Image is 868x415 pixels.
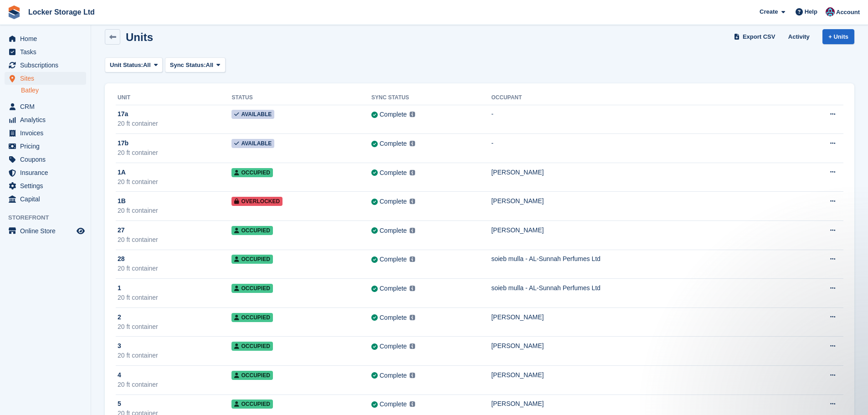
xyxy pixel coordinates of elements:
span: Occupied [231,284,272,293]
div: [PERSON_NAME] [491,196,791,206]
div: [PERSON_NAME] [491,399,791,409]
div: 20 ft container [118,322,231,332]
div: 20 ft container [118,148,231,158]
span: Occupied [231,168,272,177]
div: Complete [380,226,407,236]
div: 20 ft container [118,380,231,389]
div: [PERSON_NAME] [491,370,791,380]
a: menu [5,127,86,139]
a: menu [5,193,86,205]
span: Overlocked [231,197,282,206]
a: menu [5,32,86,45]
span: Sync Status: [170,61,206,70]
button: Unit Status: All [105,57,163,72]
th: Occupant [491,91,791,105]
div: Complete [380,168,407,178]
td: - [491,134,791,163]
span: Help [805,7,817,16]
span: Insurance [20,166,75,179]
span: Unit Status: [110,61,143,70]
a: menu [5,166,86,179]
div: [PERSON_NAME] [491,313,791,322]
span: 17a [118,109,128,119]
span: Export CSV [743,32,776,41]
a: menu [5,113,86,126]
img: icon-info-grey-7440780725fd019a000dd9b08b2336e03edf1995a4989e88bcd33f0948082b44.svg [410,170,415,175]
span: Available [231,139,274,148]
span: Subscriptions [20,59,75,72]
a: menu [5,140,86,153]
img: stora-icon-8386f47178a22dfd0bd8f6a31ec36ba5ce8667c1dd55bd0f319d3a0aa187defe.svg [7,5,21,19]
span: Capital [20,193,75,205]
div: 20 ft container [118,293,231,302]
img: icon-info-grey-7440780725fd019a000dd9b08b2336e03edf1995a4989e88bcd33f0948082b44.svg [410,112,415,117]
span: All [206,61,214,70]
img: icon-info-grey-7440780725fd019a000dd9b08b2336e03edf1995a4989e88bcd33f0948082b44.svg [410,228,415,233]
span: Coupons [20,153,75,166]
span: All [143,61,151,70]
img: icon-info-grey-7440780725fd019a000dd9b08b2336e03edf1995a4989e88bcd33f0948082b44.svg [410,343,415,349]
span: Occupied [231,400,272,409]
div: Complete [380,342,407,351]
button: Sync Status: All [165,57,226,72]
div: Complete [380,284,407,293]
a: + Units [822,29,854,44]
span: 1 [118,283,121,293]
a: menu [5,179,86,192]
span: 17b [118,138,128,148]
img: icon-info-grey-7440780725fd019a000dd9b08b2336e03edf1995a4989e88bcd33f0948082b44.svg [410,256,415,262]
div: [PERSON_NAME] [491,168,791,177]
img: icon-info-grey-7440780725fd019a000dd9b08b2336e03edf1995a4989e88bcd33f0948082b44.svg [410,401,415,407]
div: Complete [380,110,407,119]
img: icon-info-grey-7440780725fd019a000dd9b08b2336e03edf1995a4989e88bcd33f0948082b44.svg [410,286,415,291]
span: 1A [118,168,126,177]
span: Occupied [231,313,272,322]
span: Sites [20,72,75,85]
a: menu [5,100,86,113]
span: 28 [118,254,125,264]
th: Status [231,91,371,105]
span: Occupied [231,342,272,351]
span: 1B [118,196,126,206]
span: Home [20,32,75,45]
div: 20 ft container [118,351,231,360]
div: [PERSON_NAME] [491,341,791,351]
div: 20 ft container [118,235,231,245]
td: - [491,105,791,134]
a: menu [5,225,86,237]
a: Locker Storage Ltd [25,5,98,20]
a: menu [5,46,86,58]
a: Activity [785,29,813,44]
span: Account [836,8,860,17]
span: Available [231,110,274,119]
th: Unit [116,91,231,105]
div: Complete [380,255,407,264]
span: Occupied [231,371,272,380]
div: soieb mulla - AL-Sunnah Perfumes Ltd [491,254,791,264]
span: Analytics [20,113,75,126]
a: Batley [21,86,86,95]
span: Pricing [20,140,75,153]
span: 2 [118,313,121,322]
div: Complete [380,313,407,323]
span: CRM [20,100,75,113]
img: icon-info-grey-7440780725fd019a000dd9b08b2336e03edf1995a4989e88bcd33f0948082b44.svg [410,199,415,204]
img: icon-info-grey-7440780725fd019a000dd9b08b2336e03edf1995a4989e88bcd33f0948082b44.svg [410,315,415,320]
a: Export CSV [732,29,779,44]
div: Complete [380,371,407,380]
img: icon-info-grey-7440780725fd019a000dd9b08b2336e03edf1995a4989e88bcd33f0948082b44.svg [410,373,415,378]
span: Create [760,7,778,16]
img: Locker Storage Ltd [826,7,835,16]
a: menu [5,72,86,85]
th: Sync Status [371,91,491,105]
span: Invoices [20,127,75,139]
div: 20 ft container [118,206,231,215]
img: icon-info-grey-7440780725fd019a000dd9b08b2336e03edf1995a4989e88bcd33f0948082b44.svg [410,141,415,146]
span: Occupied [231,255,272,264]
div: Complete [380,400,407,409]
span: 27 [118,225,125,235]
span: 5 [118,399,121,409]
a: menu [5,153,86,166]
div: 20 ft container [118,119,231,128]
a: Preview store [75,225,86,236]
